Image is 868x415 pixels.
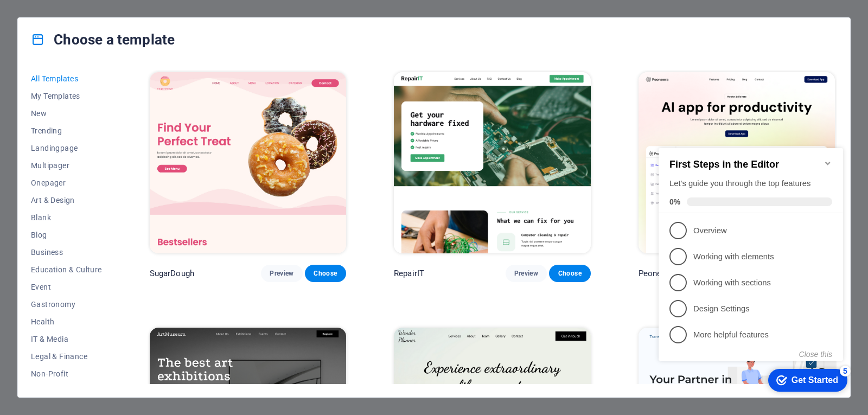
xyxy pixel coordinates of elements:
[137,243,184,253] div: Get Started
[31,178,102,187] span: Onepager
[15,46,178,57] div: Let's guide you through the top features
[186,233,196,244] div: 5
[31,365,102,382] button: Non-Profit
[314,269,337,278] span: Choose
[31,139,102,157] button: Landingpage
[549,265,590,282] button: Choose
[169,27,178,35] div: Minimize checklist
[4,111,189,137] li: Working with elements
[39,93,169,104] p: Overview
[31,248,102,257] span: Business
[31,31,175,48] h4: Choose a template
[31,122,102,139] button: Trending
[31,87,102,105] button: My Templates
[31,92,102,100] span: My Templates
[31,213,102,222] span: Blank
[31,157,102,174] button: Multipager
[514,269,538,278] span: Preview
[31,144,102,152] span: Landingpage
[31,209,102,226] button: Blank
[31,261,102,278] button: Education & Culture
[31,105,102,122] button: New
[558,269,582,278] span: Choose
[31,382,102,400] button: Performance
[39,119,169,130] p: Working with elements
[4,189,189,215] li: More helpful features
[305,265,346,282] button: Choose
[394,72,590,253] img: RepairIT
[31,348,102,365] button: Legal & Finance
[39,145,169,156] p: Working with sections
[31,283,102,291] span: Event
[31,278,102,296] button: Event
[31,226,102,244] button: Blog
[270,269,293,278] span: Preview
[150,72,346,253] img: SugarDough
[31,74,102,83] span: All Templates
[31,265,102,274] span: Education & Culture
[4,85,189,111] li: Overview
[145,218,178,226] button: Close this
[639,268,673,279] p: Peoneera
[39,197,169,208] p: More helpful features
[31,244,102,261] button: Business
[31,296,102,313] button: Gastronomy
[31,300,102,309] span: Gastronomy
[15,27,178,38] h2: First Steps in the Editor
[31,109,102,118] span: New
[31,126,102,135] span: Trending
[31,313,102,330] button: Health
[15,65,33,74] span: 0%
[31,369,102,378] span: Non-Profit
[4,137,189,163] li: Working with sections
[31,335,102,343] span: IT & Media
[31,191,102,209] button: Art & Design
[31,352,102,361] span: Legal & Finance
[639,72,835,253] img: Peoneera
[31,231,102,239] span: Blog
[261,265,302,282] button: Preview
[506,265,547,282] button: Preview
[31,317,102,326] span: Health
[150,268,194,279] p: SugarDough
[394,268,424,279] p: RepairIT
[31,330,102,348] button: IT & Media
[31,196,102,205] span: Art & Design
[31,70,102,87] button: All Templates
[39,171,169,182] p: Design Settings
[114,237,193,259] div: Get Started 5 items remaining, 0% complete
[4,163,189,189] li: Design Settings
[31,174,102,191] button: Onepager
[31,161,102,170] span: Multipager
